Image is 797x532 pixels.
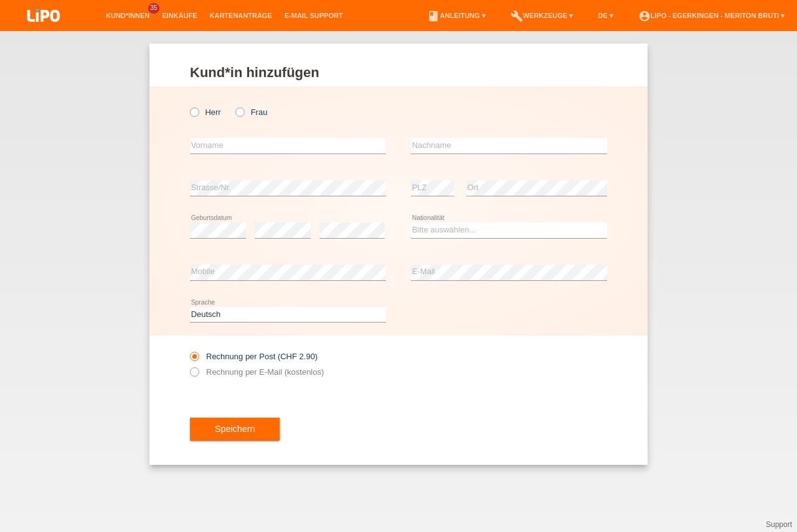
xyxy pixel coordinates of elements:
a: buildWerkzeuge ▾ [504,12,580,19]
label: Herr [190,108,221,117]
input: Rechnung per E-Mail (kostenlos) [190,367,198,383]
i: account_circle [638,10,651,22]
label: Frau [235,108,267,117]
i: build [511,10,523,22]
input: Rechnung per Post (CHF 2.90) [190,352,198,367]
button: Speichern [190,418,280,441]
span: Speichern [215,424,255,434]
h1: Kund*in hinzufügen [190,65,607,80]
a: bookAnleitung ▾ [421,12,491,19]
a: account_circleLIPO - Egerkingen - Meriton Bruti ▾ [632,12,791,19]
i: book [427,10,440,22]
a: Kund*innen [100,12,156,19]
a: DE ▾ [592,12,619,19]
input: Frau [235,108,243,116]
a: E-Mail Support [278,12,349,19]
a: Einkäufe [156,12,203,19]
a: Kartenanträge [204,12,278,19]
span: 35 [148,3,159,14]
a: Support [766,520,792,529]
input: Herr [190,108,198,116]
a: LIPO pay [12,25,75,35]
label: Rechnung per Post (CHF 2.90) [190,352,318,361]
label: Rechnung per E-Mail (kostenlos) [190,367,324,377]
